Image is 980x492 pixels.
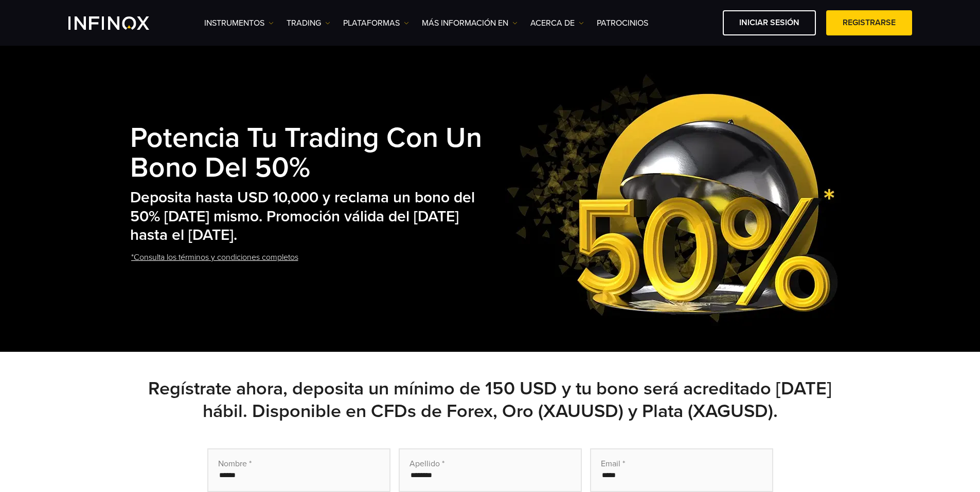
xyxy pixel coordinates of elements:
a: Iniciar sesión [723,10,816,35]
a: PLATAFORMAS [343,17,409,29]
a: INFINOX Logo [68,16,173,30]
a: Patrocinios [597,17,648,29]
h2: Regístrate ahora, deposita un mínimo de 150 USD y tu bono será acreditado [DATE] hábil. Disponibl... [130,377,850,423]
a: Instrumentos [204,17,274,29]
a: Más información en [422,17,518,29]
a: *Consulta los términos y condiciones completos [130,245,299,270]
a: Registrarse [826,10,912,35]
strong: Potencia tu Trading con un Bono del 50% [130,121,482,185]
a: TRADING [287,17,330,29]
h2: Deposita hasta USD 10,000 y reclama un bono del 50% [DATE] mismo. Promoción válida del [DATE] has... [130,188,496,245]
a: ACERCA DE [530,17,584,29]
